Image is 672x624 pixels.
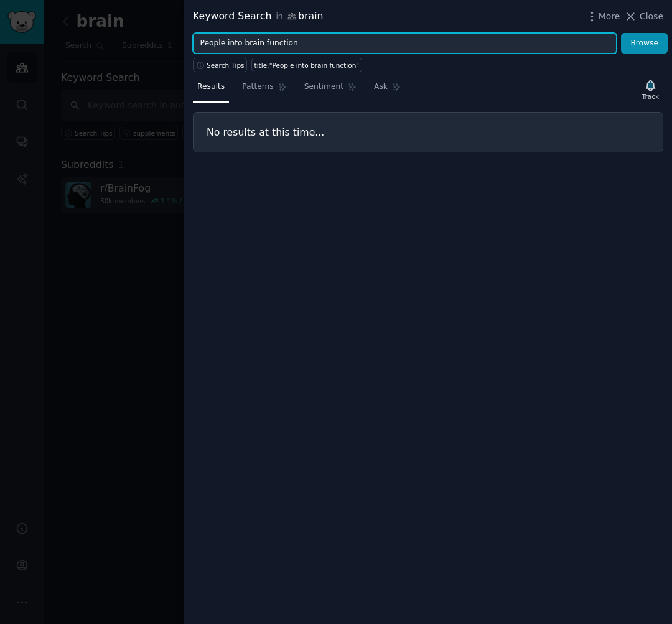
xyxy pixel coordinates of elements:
[586,10,620,23] button: More
[193,77,229,103] a: Results
[207,126,650,139] h3: No results at this time...
[642,92,659,101] div: Track
[193,58,247,72] button: Search Tips
[621,33,668,54] button: Browse
[193,33,617,54] input: Try a keyword related to your business
[374,81,388,93] span: Ask
[207,61,245,70] span: Search Tips
[193,9,324,24] div: Keyword Search brain
[197,81,225,93] span: Results
[276,11,282,22] span: in
[640,10,663,23] span: Close
[242,81,273,93] span: Patterns
[638,77,663,103] button: Track
[304,81,343,93] span: Sentiment
[624,10,663,23] button: Close
[599,10,620,23] span: More
[238,77,291,103] a: Patterns
[370,77,405,103] a: Ask
[300,77,361,103] a: Sentiment
[254,61,360,70] div: title:"People into brain function"
[251,58,362,72] a: title:"People into brain function"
